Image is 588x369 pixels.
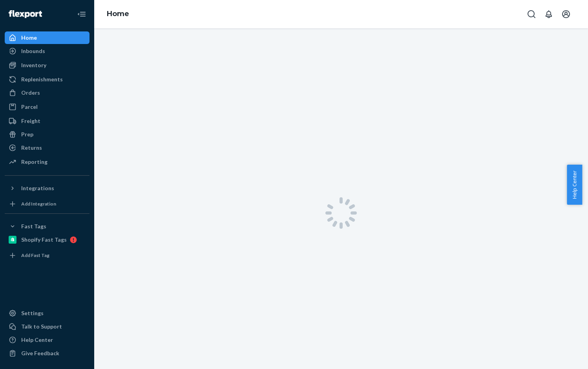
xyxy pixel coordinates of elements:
[5,59,89,72] a: Inventory
[21,323,62,330] div: Talk to Support
[5,45,89,57] a: Inbounds
[9,10,42,18] img: Flexport logo
[21,89,40,97] div: Orders
[5,249,89,262] a: Add Fast Tag
[5,86,89,99] a: Orders
[21,184,54,192] div: Integrations
[5,73,89,86] a: Replenishments
[5,220,89,233] button: Fast Tags
[5,156,89,168] a: Reporting
[5,233,89,246] a: Shopify Fast Tags
[5,347,89,360] button: Give Feedback
[21,34,37,42] div: Home
[21,236,67,244] div: Shopify Fast Tags
[5,334,89,346] a: Help Center
[524,6,539,22] button: Open Search Box
[5,182,89,195] button: Integrations
[74,6,89,22] button: Close Navigation
[21,252,49,259] div: Add Fast Tag
[21,309,44,317] div: Settings
[541,6,557,22] button: Open notifications
[5,307,89,319] a: Settings
[21,61,46,69] div: Inventory
[5,141,89,154] a: Returns
[21,47,45,55] div: Inbounds
[21,75,63,83] div: Replenishments
[5,198,89,210] a: Add Integration
[21,222,46,230] div: Fast Tags
[5,115,89,127] a: Freight
[107,9,129,18] a: Home
[21,336,53,344] div: Help Center
[21,130,33,138] div: Prep
[558,6,574,22] button: Open account menu
[5,101,89,113] a: Parcel
[21,200,56,207] div: Add Integration
[100,3,135,26] ol: breadcrumbs
[21,158,47,166] div: Reporting
[5,320,89,333] a: Talk to Support
[21,144,42,152] div: Returns
[21,103,38,111] div: Parcel
[21,349,59,357] div: Give Feedback
[567,165,582,205] button: Help Center
[21,117,40,125] div: Freight
[5,31,89,44] a: Home
[5,128,89,141] a: Prep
